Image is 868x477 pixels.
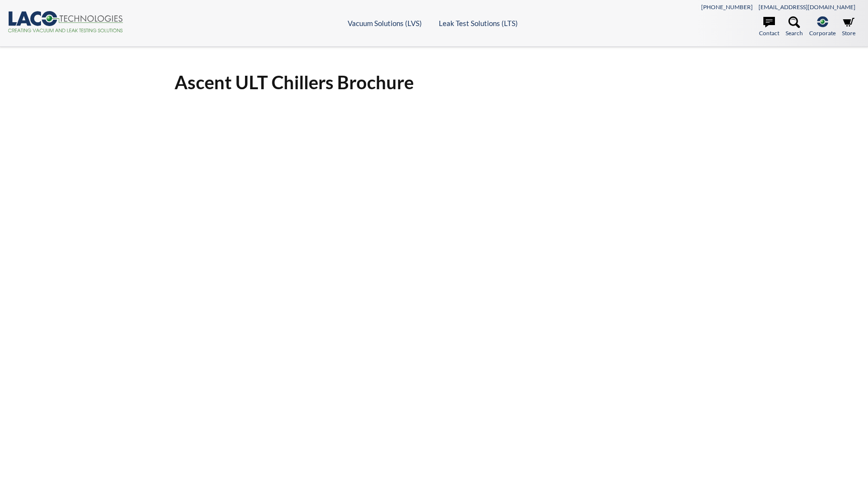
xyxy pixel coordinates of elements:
a: [PHONE_NUMBER] [701,3,753,11]
a: Leak Test Solutions (LTS) [439,19,518,27]
a: [EMAIL_ADDRESS][DOMAIN_NAME] [759,3,855,11]
a: Store [842,16,855,38]
span: Corporate [809,28,836,38]
a: Vacuum Solutions (LVS) [348,19,422,27]
a: Search [786,16,803,38]
a: Contact [759,16,779,38]
h1: Ascent ULT Chillers Brochure [175,70,693,94]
